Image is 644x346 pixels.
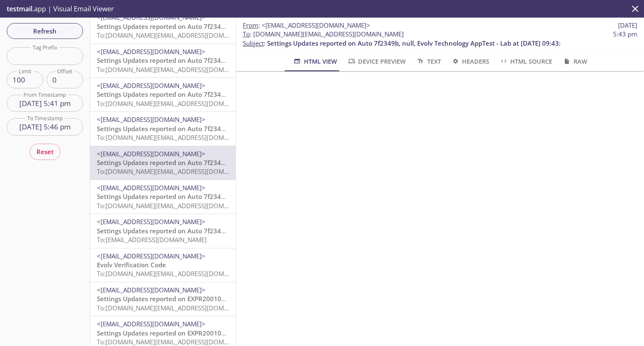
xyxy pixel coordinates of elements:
div: <[EMAIL_ADDRESS][DOMAIN_NAME]>Settings Updates reported on Auto 7f2349b, null, Evolv Technology A... [90,112,236,145]
button: Reset [30,144,60,160]
span: Device Preview [347,56,406,67]
span: Raw [562,56,587,67]
span: To: [EMAIL_ADDRESS][DOMAIN_NAME] [97,235,207,244]
span: HTML View [293,56,337,67]
span: Reset [36,146,54,157]
p: : [243,30,637,48]
span: <[EMAIL_ADDRESS][DOMAIN_NAME]> [97,81,205,90]
span: <[EMAIL_ADDRESS][DOMAIN_NAME]> [262,21,370,29]
span: <[EMAIL_ADDRESS][DOMAIN_NAME]> [97,286,205,294]
span: Settings Updates reported on Auto 7f2349b, null, Evolv Technology AppTest - Lab at [DATE] 09:43: [97,158,390,167]
span: From [243,21,258,29]
span: <[EMAIL_ADDRESS][DOMAIN_NAME]> [97,183,205,192]
span: Settings Updates reported on Auto 7f2349b, null, Evolv Technology AppTest - Lab at [DATE] 09:43: [97,227,390,235]
span: <[EMAIL_ADDRESS][DOMAIN_NAME]> [97,320,205,328]
span: testmail [7,4,32,13]
div: <[EMAIL_ADDRESS][DOMAIN_NAME]>Evolv Verification CodeTo:[DOMAIN_NAME][EMAIL_ADDRESS][DOMAIN_NAME] [90,248,236,282]
span: <[EMAIL_ADDRESS][DOMAIN_NAME]> [97,115,205,124]
span: <[EMAIL_ADDRESS][DOMAIN_NAME]> [97,252,205,260]
span: <[EMAIL_ADDRESS][DOMAIN_NAME]> [97,217,205,226]
span: To: [DOMAIN_NAME][EMAIL_ADDRESS][DOMAIN_NAME] [97,167,256,176]
span: 5:43 pm [613,30,637,39]
button: Refresh [7,23,83,39]
div: <[EMAIL_ADDRESS][DOMAIN_NAME]>Settings Updates reported on Auto 7f2349b, null, Evolv Technology A... [90,44,236,77]
span: To: [DOMAIN_NAME][EMAIL_ADDRESS][DOMAIN_NAME] [97,65,256,74]
span: : [DOMAIN_NAME][EMAIL_ADDRESS][DOMAIN_NAME] [243,30,404,39]
span: Settings Updates reported on Auto 7f2349b, null, Evolv Technology AppTest - Lab at [DATE] 09:43: [267,39,561,47]
span: HTML Source [499,56,552,67]
span: To: [DOMAIN_NAME][EMAIL_ADDRESS][DOMAIN_NAME] [97,201,256,210]
span: Evolv Verification Code [97,261,166,269]
span: To: [DOMAIN_NAME][EMAIL_ADDRESS][DOMAIN_NAME] [97,99,256,108]
span: Settings Updates reported on Auto 7f2349b, null, Evolv Technology AppTest - Lab at [DATE] 09:43: [97,90,390,98]
span: To: [DOMAIN_NAME][EMAIL_ADDRESS][DOMAIN_NAME] [97,304,256,312]
span: <[EMAIL_ADDRESS][DOMAIN_NAME]> [97,150,205,158]
span: Settings Updates reported on Auto 7f2349b, null, Evolv Technology AppTest - Lab at [DATE] 09:43: [97,56,390,65]
div: <[EMAIL_ADDRESS][DOMAIN_NAME]>Settings Updates reported on Auto 7f2349b, null, Evolv Technology A... [90,10,236,43]
span: To: [DOMAIN_NAME][EMAIL_ADDRESS][DOMAIN_NAME] [97,269,256,278]
span: Settings Updates reported on Auto 7f2349b, null, Evolv Technology AppTest - Lab at [DATE] 09:43: [97,124,390,133]
span: [DATE] [618,21,637,30]
span: Settings Updates reported on EXPR200102CT, null, Evolv Technology at [DATE] 10:43:04 [97,329,360,337]
div: <[EMAIL_ADDRESS][DOMAIN_NAME]>Settings Updates reported on EXPR200102CT, null, Evolv Technology a... [90,282,236,316]
span: <[EMAIL_ADDRESS][DOMAIN_NAME]> [97,13,205,21]
span: Text [416,56,441,67]
div: <[EMAIL_ADDRESS][DOMAIN_NAME]>Settings Updates reported on Auto 7f2349b, null, Evolv Technology A... [90,146,236,180]
span: Settings Updates reported on EXPR200102CT, null, Evolv Technology at [DATE] 10:43:04 [97,294,360,303]
div: <[EMAIL_ADDRESS][DOMAIN_NAME]>Settings Updates reported on Auto 7f2349b, null, Evolv Technology A... [90,180,236,214]
div: <[EMAIL_ADDRESS][DOMAIN_NAME]>Settings Updates reported on Auto 7f2349b, null, Evolv Technology A... [90,214,236,248]
span: : [243,21,370,30]
span: Settings Updates reported on Auto 7f2349b, null, Evolv Technology AppTest - Lab at [DATE] 09:43: [97,22,390,31]
div: <[EMAIL_ADDRESS][DOMAIN_NAME]>Settings Updates reported on Auto 7f2349b, null, Evolv Technology A... [90,78,236,111]
span: <[EMAIL_ADDRESS][DOMAIN_NAME]> [97,47,205,56]
span: To: [DOMAIN_NAME][EMAIL_ADDRESS][DOMAIN_NAME] [97,133,256,142]
span: To [243,30,250,38]
span: To: [DOMAIN_NAME][EMAIL_ADDRESS][DOMAIN_NAME] [97,31,256,39]
span: Settings Updates reported on Auto 7f2349b, null, Evolv Technology AppTest - Lab at [DATE] 09:43: [97,192,390,201]
span: To: [DOMAIN_NAME][EMAIL_ADDRESS][DOMAIN_NAME] [97,338,256,346]
span: Headers [451,56,489,67]
span: Subject [243,39,264,47]
span: Refresh [13,26,76,36]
